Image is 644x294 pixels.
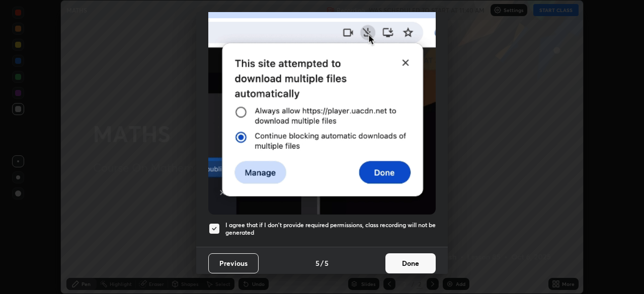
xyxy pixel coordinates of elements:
[225,221,436,237] h5: I agree that if I don't provide required permissions, class recording will not be generated
[208,253,259,273] button: Previous
[325,258,329,268] h4: 5
[315,258,319,268] h4: 5
[320,258,324,268] h4: /
[385,253,436,273] button: Done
